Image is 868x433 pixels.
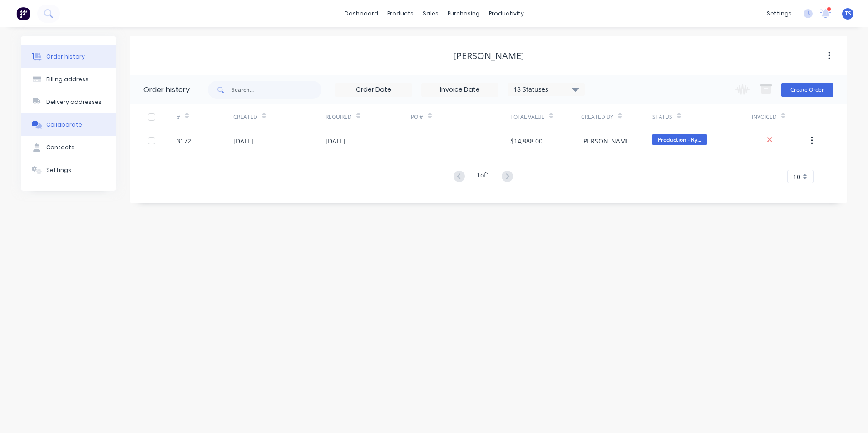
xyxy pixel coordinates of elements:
[453,50,524,61] div: [PERSON_NAME]
[652,104,752,129] div: Status
[177,104,233,129] div: #
[793,172,800,182] span: 10
[143,84,190,95] div: Order history
[46,53,85,61] div: Order history
[177,113,180,121] div: #
[21,136,116,159] button: Contacts
[233,104,325,129] div: Created
[411,113,423,121] div: PO #
[762,7,796,20] div: settings
[325,104,411,129] div: Required
[581,136,632,146] div: [PERSON_NAME]
[383,7,418,20] div: products
[418,7,443,20] div: sales
[46,98,102,106] div: Delivery addresses
[46,166,71,174] div: Settings
[46,143,74,152] div: Contacts
[422,83,498,97] input: Invoice Date
[335,83,412,97] input: Order Date
[325,136,345,146] div: [DATE]
[16,7,30,20] img: Factory
[652,113,672,121] div: Status
[21,91,116,113] button: Delivery addresses
[781,83,833,97] button: Create Order
[177,136,191,146] div: 3172
[21,113,116,136] button: Collaborate
[325,113,352,121] div: Required
[752,113,777,121] div: Invoiced
[233,113,257,121] div: Created
[21,68,116,91] button: Billing address
[411,104,510,129] div: PO #
[443,7,484,20] div: purchasing
[233,136,253,146] div: [DATE]
[510,104,581,129] div: Total Value
[21,159,116,182] button: Settings
[652,134,707,145] span: Production - Ry...
[477,170,490,183] div: 1 of 1
[21,45,116,68] button: Order history
[510,136,542,146] div: $14,888.00
[752,104,809,129] div: Invoiced
[581,104,652,129] div: Created By
[484,7,528,20] div: productivity
[510,113,545,121] div: Total Value
[340,7,383,20] a: dashboard
[232,81,321,99] input: Search...
[845,10,851,18] span: TS
[46,121,82,129] div: Collaborate
[581,113,613,121] div: Created By
[46,75,89,84] div: Billing address
[508,84,584,94] div: 18 Statuses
